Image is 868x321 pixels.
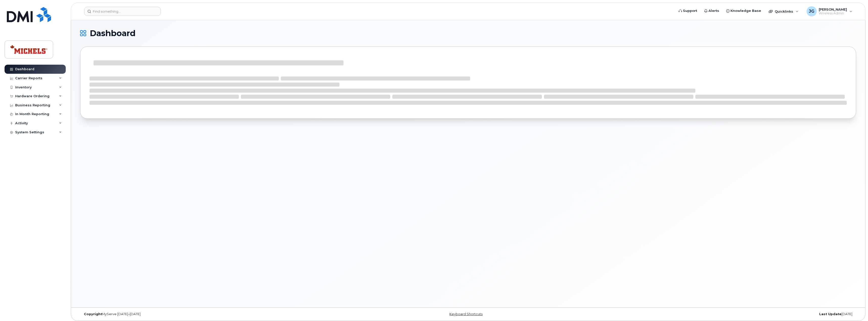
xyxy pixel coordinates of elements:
[90,30,135,37] span: Dashboard
[80,312,339,316] div: MyServe [DATE]–[DATE]
[449,312,483,316] a: Keyboard Shortcuts
[84,312,102,316] strong: Copyright
[598,312,856,316] div: [DATE]
[819,312,841,316] strong: Last Update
